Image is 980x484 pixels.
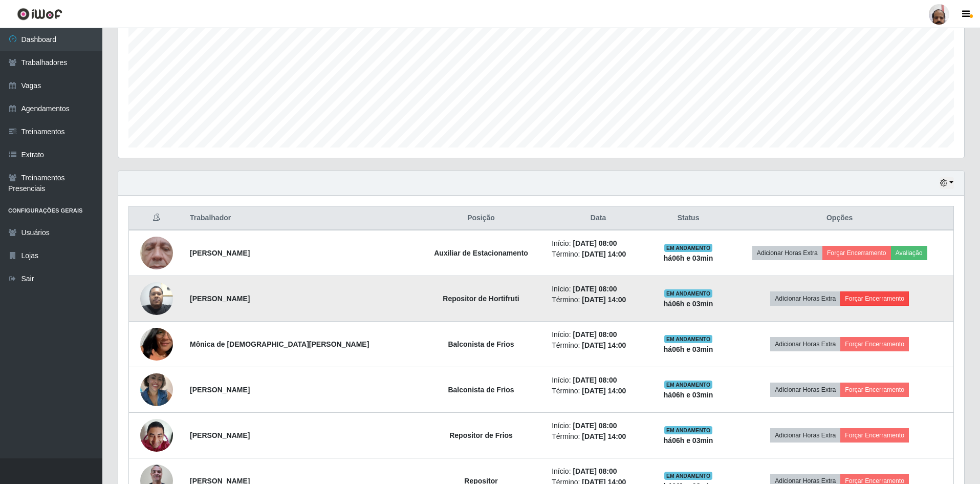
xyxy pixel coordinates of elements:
strong: Balconista de Frios [448,340,514,348]
li: Término: [552,340,645,351]
strong: há 06 h e 03 min [664,345,713,353]
time: [DATE] 14:00 [582,296,626,304]
span: EM ANDAMENTO [664,335,713,343]
li: Início: [552,329,645,340]
th: Posição [417,206,546,230]
img: CoreUI Logo [17,8,62,20]
span: EM ANDAMENTO [664,381,713,389]
strong: há 06 h e 03 min [664,254,713,262]
time: [DATE] 08:00 [573,239,617,247]
img: 1747494723003.jpeg [140,217,173,289]
time: [DATE] 08:00 [573,330,617,339]
button: Adicionar Horas Extra [770,383,840,397]
strong: há 06 h e 03 min [664,436,713,445]
button: Adicionar Horas Extra [770,291,840,306]
button: Adicionar Horas Extra [770,337,840,351]
li: Término: [552,386,645,396]
button: Forçar Encerramento [840,291,909,306]
img: 1650455423616.jpeg [140,413,173,457]
time: [DATE] 14:00 [582,250,626,258]
strong: [PERSON_NAME] [190,249,250,257]
strong: [PERSON_NAME] [190,386,250,394]
time: [DATE] 14:00 [582,432,626,440]
button: Forçar Encerramento [840,383,909,397]
strong: há 06 h e 03 min [664,391,713,399]
li: Início: [552,284,645,294]
li: Término: [552,249,645,260]
button: Forçar Encerramento [822,246,891,260]
strong: Auxiliar de Estacionamento [434,249,528,257]
time: [DATE] 08:00 [573,285,617,293]
strong: há 06 h e 03 min [664,300,713,308]
button: Forçar Encerramento [840,428,909,443]
img: 1750528550016.jpeg [140,368,173,411]
span: EM ANDAMENTO [664,426,713,434]
th: Data [546,206,651,230]
li: Término: [552,294,645,305]
time: [DATE] 14:00 [582,341,626,349]
li: Início: [552,420,645,431]
time: [DATE] 08:00 [573,376,617,384]
strong: [PERSON_NAME] [190,431,250,439]
span: EM ANDAMENTO [664,289,713,298]
li: Início: [552,466,645,477]
time: [DATE] 08:00 [573,467,617,475]
strong: Balconista de Frios [448,386,514,394]
li: Início: [552,238,645,249]
img: 1755624541538.jpeg [140,277,173,320]
strong: Repositor de Hortifruti [443,294,519,303]
th: Opções [726,206,953,230]
button: Avaliação [891,246,927,260]
img: 1759943132351.jpeg [140,315,173,373]
button: Forçar Encerramento [840,337,909,351]
strong: Repositor de Frios [449,431,513,439]
time: [DATE] 08:00 [573,422,617,430]
strong: [PERSON_NAME] [190,294,250,303]
span: EM ANDAMENTO [664,244,713,252]
button: Adicionar Horas Extra [752,246,822,260]
th: Trabalhador [184,206,417,230]
span: EM ANDAMENTO [664,472,713,480]
li: Término: [552,431,645,442]
button: Adicionar Horas Extra [770,428,840,443]
th: Status [651,206,726,230]
strong: Mônica de [DEMOGRAPHIC_DATA][PERSON_NAME] [190,340,369,348]
li: Início: [552,375,645,386]
time: [DATE] 14:00 [582,387,626,395]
